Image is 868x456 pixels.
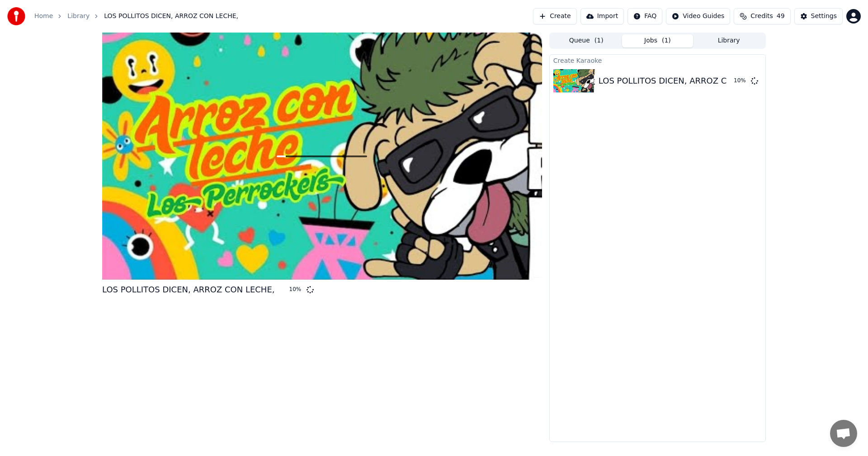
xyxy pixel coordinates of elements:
span: ( 1 ) [662,36,671,45]
span: LOS POLLITOS DICEN, ARROZ CON LECHE, [104,12,238,21]
div: 10 % [734,77,747,85]
button: Credits49 [734,8,790,24]
span: Credits [750,12,773,21]
span: ( 1 ) [594,36,604,45]
button: Library [693,34,764,47]
div: Settings [811,12,837,21]
div: Create Karaoke [550,55,765,66]
nav: breadcrumb [34,12,238,21]
div: Open chat [830,420,857,447]
button: Create [533,8,577,24]
a: Library [67,12,90,21]
div: LOS POLLITOS DICEN, ARROZ CON LECHE, [599,75,771,87]
div: LOS POLLITOS DICEN, ARROZ CON LECHE, [102,283,275,296]
button: Settings [794,8,843,24]
button: Video Guides [666,8,730,24]
button: Jobs [622,34,693,47]
a: Home [34,12,53,21]
span: 49 [777,12,785,21]
button: Import [580,8,624,24]
div: 10 % [289,286,303,293]
button: FAQ [627,8,662,24]
button: Queue [551,34,622,47]
img: youka [7,7,25,25]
